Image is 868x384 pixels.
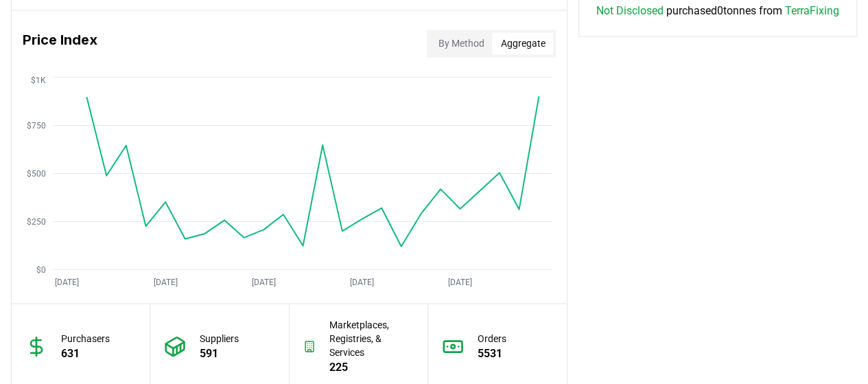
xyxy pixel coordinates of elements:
p: 591 [200,345,239,361]
tspan: $500 [27,168,46,178]
p: Orders [478,331,506,345]
span: purchased 0 tonnes from [596,3,838,19]
tspan: $750 [27,120,46,130]
p: Marketplaces, Registries, & Services [329,317,414,359]
button: Aggregate [492,32,553,54]
tspan: [DATE] [448,277,472,286]
p: 225 [329,359,414,375]
tspan: [DATE] [252,277,276,286]
tspan: [DATE] [55,277,79,286]
button: By Method [430,32,492,54]
h3: Price Index [23,30,97,57]
tspan: $1K [31,75,46,84]
p: Purchasers [61,331,110,345]
tspan: $250 [27,216,46,226]
a: Not Disclosed [596,3,663,19]
p: 5531 [478,345,506,361]
tspan: [DATE] [154,277,178,286]
tspan: $0 [36,264,46,274]
p: 631 [61,345,110,361]
a: TerraFixing [784,3,838,19]
tspan: [DATE] [350,277,374,286]
p: Suppliers [200,331,239,345]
